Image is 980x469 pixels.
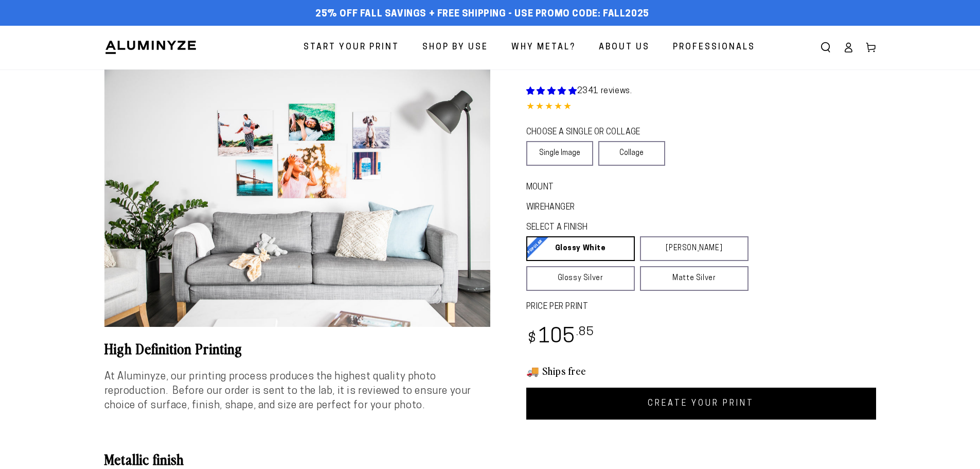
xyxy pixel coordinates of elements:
bdi: 105 [526,327,595,348]
span: At Aluminyze, our printing process produces the highest quality photo reproduction. Before our or... [104,372,472,411]
legend: CHOOSE A SINGLE OR COLLAGE [526,127,656,138]
span: About Us [599,40,650,55]
b: Metallic finish [104,449,184,468]
a: Glossy Silver [526,266,635,291]
a: [PERSON_NAME] [640,236,749,261]
div: 4.84 out of 5.0 stars [526,100,876,115]
a: Glossy White [526,236,635,261]
h3: 🚚 Ships free [526,364,876,377]
span: 25% off FALL Savings + Free Shipping - Use Promo Code: FALL2025 [315,9,649,20]
label: PRICE PER PRINT [526,301,876,313]
a: About Us [591,34,657,61]
a: Professionals [665,34,763,61]
sup: .85 [576,326,595,338]
summary: Search our site [814,36,837,59]
span: Start Your Print [304,40,399,55]
span: Professionals [673,40,755,55]
span: Shop By Use [422,40,488,55]
a: Start Your Print [296,34,407,61]
a: CREATE YOUR PRINT [526,388,876,420]
a: Why Metal? [504,34,583,61]
legend: WireHanger [526,202,556,214]
media-gallery: Gallery Viewer [104,70,490,327]
legend: SELECT A FINISH [526,222,724,234]
img: Aluminyze [104,40,197,55]
a: Shop By Use [415,34,496,61]
span: Why Metal? [511,40,576,55]
span: $ [528,332,537,346]
b: High Definition Printing [104,338,242,358]
a: Single Image [526,141,593,166]
a: Collage [598,141,665,166]
a: Matte Silver [640,266,749,291]
legend: Mount [526,182,544,194]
